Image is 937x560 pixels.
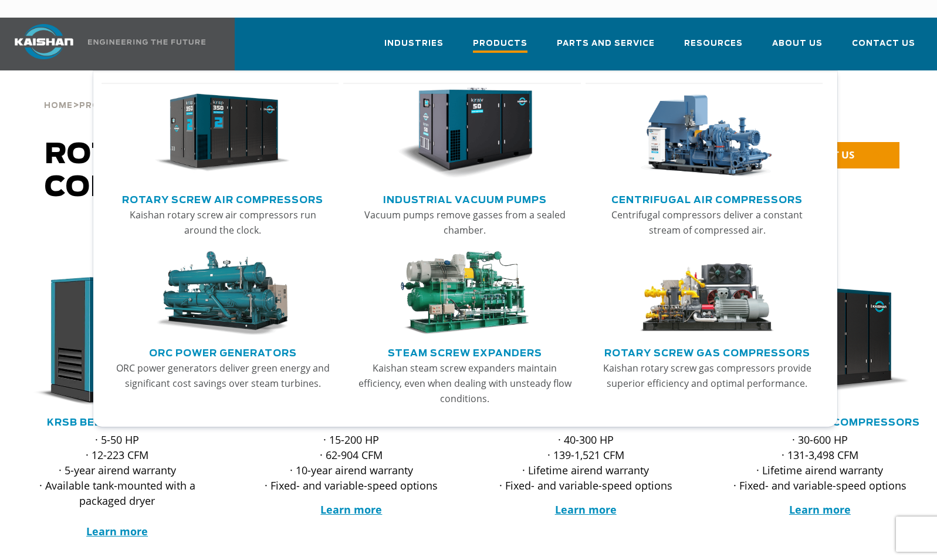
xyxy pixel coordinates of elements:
p: Centrifugal compressors deliver a constant stream of compressed air. [598,207,816,238]
p: ORC power generators deliver green energy and significant cost savings over steam turbines. [114,360,331,391]
a: Industries [384,28,444,68]
img: Engineering the future [88,39,205,45]
span: Rotary Screw Air Compressors [45,141,367,202]
p: Vacuum pumps remove gasses from a sealed chamber. [356,207,573,238]
p: Kaishan rotary screw air compressors run around the clock. [114,207,331,238]
a: Centrifugal Air Compressors [611,190,803,207]
div: > > [44,70,312,115]
p: · 5-50 HP · 12-223 CFM · 5-year airend warranty · Available tank-mounted with a packaged dryer [19,432,215,539]
a: KRSB Belt Drive Series [47,418,188,427]
a: Learn more [789,502,851,517]
span: Parts and Service [557,37,655,50]
a: Rotary Screw Gas Compressors [604,343,810,360]
a: Rotary Screw Air Compressors [122,190,323,207]
a: Products [79,100,134,110]
p: · 40-300 HP · 139-1,521 CFM · Lifetime airend warranty · Fixed- and variable-speed options [488,432,684,493]
a: Learn more [86,524,148,538]
span: Resources [684,37,743,50]
a: Industrial Vacuum Pumps [383,190,547,207]
a: Products [473,28,527,70]
span: Contact Us [852,37,915,50]
a: Learn more [555,502,617,517]
a: Parts and Service [557,28,655,68]
p: · 30-600 HP · 131-3,498 CFM · Lifetime airend warranty · Fixed- and variable-speed options [722,432,918,493]
span: Products [79,102,134,110]
img: thumb-Rotary-Screw-Air-Compressors [155,87,290,179]
p: Kaishan rotary screw gas compressors provide superior efficiency and optimal performance. [598,360,816,391]
a: Resources [684,28,743,68]
p: Kaishan steam screw expanders maintain efficiency, even when dealing with unsteady flow conditions. [356,360,573,406]
img: thumb-Centrifugal-Air-Compressors [639,87,774,179]
span: Home [44,102,73,110]
img: thumb-Rotary-Screw-Gas-Compressors [639,251,774,336]
a: Contact Us [852,28,915,68]
img: thumb-Steam-Screw-Expanders [397,251,533,336]
a: Home [44,100,73,110]
span: Industries [384,37,444,50]
span: Products [473,37,527,53]
a: About Us [772,28,823,68]
img: thumb-Industrial-Vacuum-Pumps [397,87,533,179]
a: Learn more [320,502,382,517]
a: ORC Power Generators [149,343,297,360]
img: thumb-ORC-Power-Generators [155,251,290,336]
span: About Us [772,37,823,50]
p: · 15-200 HP · 62-904 CFM · 10-year airend warranty · Fixed- and variable-speed options [253,432,449,493]
div: krsb30 [19,275,215,407]
a: Steam Screw Expanders [388,343,542,360]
